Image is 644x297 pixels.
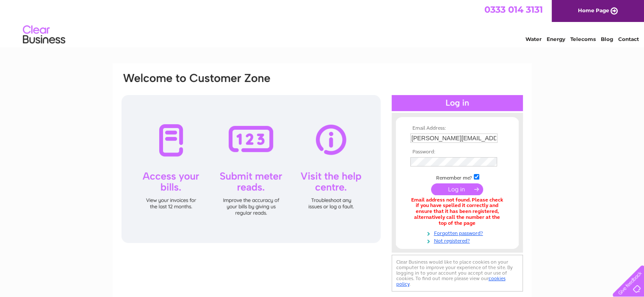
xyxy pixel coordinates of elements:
[22,22,66,48] img: logo.png
[408,173,506,181] td: Remember me?
[570,36,596,42] a: Telecoms
[410,197,504,226] div: Email address not found. Please check if you have spelled it correctly and ensure that it has bee...
[601,36,613,42] a: Blog
[431,183,483,195] input: Submit
[408,125,506,131] th: Email Address:
[122,5,522,41] div: Clear Business is a trading name of Verastar Limited (registered in [GEOGRAPHIC_DATA] No. 3667643...
[484,4,543,15] a: 0333 014 3131
[547,36,565,42] a: Energy
[410,236,506,244] a: Not registered?
[618,36,639,42] a: Contact
[410,229,506,237] a: Forgotten password?
[408,149,506,155] th: Password:
[392,255,523,292] div: Clear Business would like to place cookies on your computer to improve your experience of the sit...
[525,36,542,42] a: Water
[396,275,506,287] a: cookies policy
